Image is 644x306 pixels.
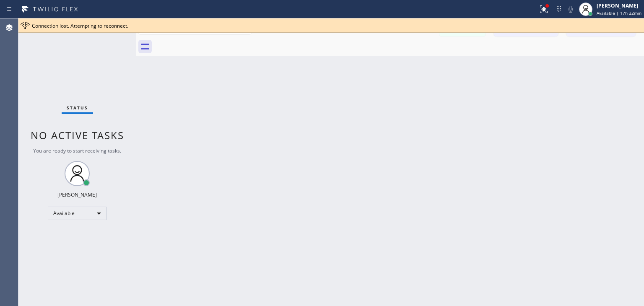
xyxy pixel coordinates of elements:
[67,105,88,111] span: Status
[32,22,128,29] span: Connection lost. Attempting to reconnect.
[57,191,97,198] div: [PERSON_NAME]
[33,147,121,154] span: You are ready to start receiving tasks.
[597,2,641,9] div: [PERSON_NAME]
[565,3,576,15] button: Mute
[48,207,106,220] div: Available
[597,10,641,16] span: Available | 17h 32min
[31,128,124,142] span: No active tasks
